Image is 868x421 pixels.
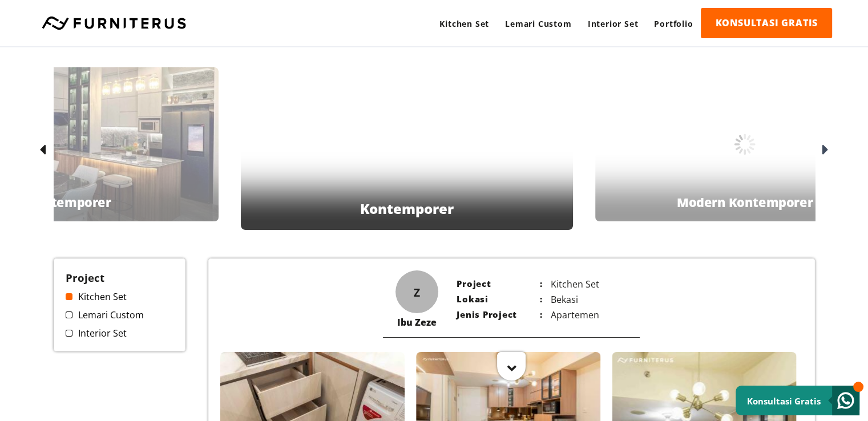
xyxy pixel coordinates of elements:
[646,8,701,39] a: Portfolio
[66,290,174,303] a: Kitchen Set
[580,8,647,39] a: Interior Set
[66,270,174,285] h3: Project
[66,309,174,321] a: Lemari Custom
[457,309,542,321] p: Jenis Project
[414,284,420,299] span: Z
[457,278,542,290] p: Project
[66,327,174,339] a: Interior Set
[431,8,497,39] a: Kitchen Set
[747,395,821,407] small: Konsultasi Gratis
[360,199,454,218] p: Kontemporer
[542,309,628,321] p: Apartemen
[676,193,813,211] p: Modern Kontemporer
[542,293,628,306] p: Bekasi
[27,193,111,211] p: Kontemporer
[457,293,542,306] p: Lokasi
[736,386,859,415] a: Konsultasi Gratis
[701,8,832,38] a: KONSULTASI GRATIS
[542,278,628,290] p: Kitchen Set
[395,316,438,329] div: Ibu Zeze
[497,8,579,39] a: Lemari Custom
